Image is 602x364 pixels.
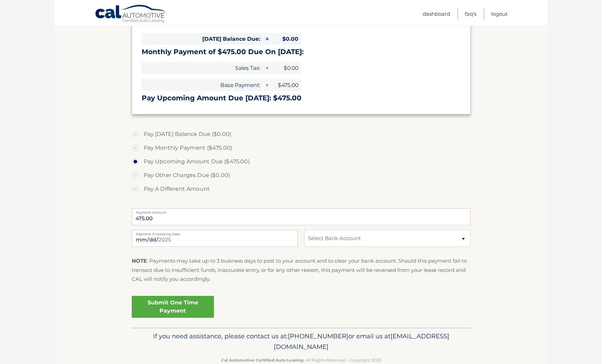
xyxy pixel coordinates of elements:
span: [DATE] Balance Due: [142,33,263,45]
a: Cal Automotive [95,4,167,24]
a: FAQ's [465,8,476,20]
strong: NOTE [132,258,147,264]
label: Pay Upcoming Amount Due ($475.00) [132,155,471,168]
span: [PHONE_NUMBER] [288,332,348,340]
a: Submit One Time Payment [132,296,214,318]
strong: Cal Automotive Certified Auto Leasing [221,357,303,363]
label: Payment Amount [132,208,471,214]
span: $0.00 [270,62,301,74]
span: + [263,62,270,74]
a: Logout [491,8,508,20]
label: Payment Processing Date [132,230,298,235]
label: Pay [DATE] Balance Due ($0.00) [132,127,471,141]
span: Base Payment: [142,79,263,91]
label: Pay Monthly Payment ($475.00) [132,141,471,155]
p: : Payments may take up to 3 business days to post to your account and to clear your bank account.... [132,256,471,284]
span: Sales Tax: [142,62,263,74]
h3: Monthly Payment of $475.00 Due On [DATE]: [142,48,461,56]
h3: Pay Upcoming Amount Due [DATE]: $475.00 [142,94,461,102]
input: Payment Amount [132,208,471,225]
span: $0.00 [270,33,301,45]
p: If you need assistance, please contact us at: or email us at [136,331,466,353]
span: = [263,33,270,45]
span: $475.00 [270,79,301,91]
label: Pay A Different Amount [132,182,471,196]
input: Payment Date [132,230,298,247]
a: Dashboard [423,8,450,20]
label: Pay Other Charges Due ($0.00) [132,168,471,182]
p: - All Rights Reserved - Copyright 2025 [136,356,466,364]
span: + [263,79,270,91]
